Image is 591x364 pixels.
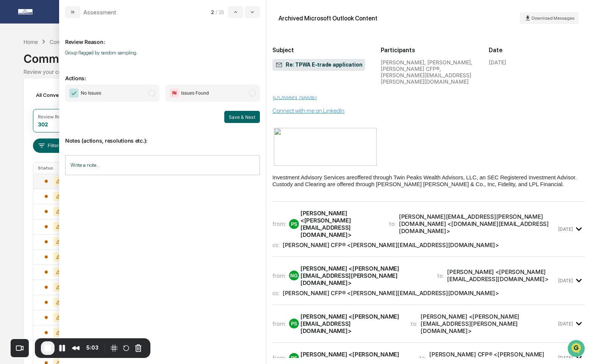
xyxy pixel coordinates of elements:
[489,59,506,65] div: [DATE]
[275,61,362,69] span: Re: TPWA E-trade application
[216,9,227,15] span: / 25
[532,16,574,21] span: Download Messages
[283,289,499,297] div: [PERSON_NAME] CFP® <[PERSON_NAME][EMAIL_ADDRESS][DOMAIN_NAME]>
[272,354,286,361] span: from:
[447,268,556,283] div: [PERSON_NAME] <[PERSON_NAME][EMAIL_ADDRESS][DOMAIN_NAME]>
[55,96,61,102] div: 🗄️
[272,174,577,187] span: offered through Twin Peaks Wealth Advisors, LLC, an SEC Registered Investment Advisor. Custody an...
[5,92,52,106] a: 🖐️Preclearance
[419,354,426,361] span: to:
[8,110,14,117] div: 🔎
[38,114,74,120] div: Review Required
[15,95,49,103] span: Preclearance
[272,174,355,180] span: Investment Advisory Services are
[69,89,78,98] img: Checkmark
[63,95,94,103] span: Attestations
[558,226,573,232] time: Thursday, September 11, 2025 at 4:03:42 PM
[272,47,369,54] h2: Subject
[33,89,90,101] div: All Conversations
[437,272,444,279] span: to:
[224,111,260,123] button: Save & Next
[272,272,286,279] span: from:
[83,9,116,16] div: Assessment
[8,58,21,72] img: 1746055101610-c473b297-6a78-478c-a979-82029cc54cd1
[399,213,557,235] div: [PERSON_NAME][EMAIL_ADDRESS][PERSON_NAME][DOMAIN_NAME] <[DOMAIN_NAME][EMAIL_ADDRESS][DOMAIN_NAME]>
[567,339,587,359] iframe: Open customer support
[381,59,477,85] div: [PERSON_NAME], [PERSON_NAME], [PERSON_NAME] CFP®, [PERSON_NAME][EMAIL_ADDRESS][PERSON_NAME][DOMAI...
[181,89,209,97] span: Issues Found
[272,241,280,249] span: cc:
[65,50,260,56] p: Group flagged by random sampling.
[129,60,138,69] button: Start new chat
[53,128,92,134] a: Powered byPylon
[75,128,92,134] span: Pylon
[23,39,38,45] div: Home
[38,121,48,128] div: 302
[520,12,579,24] button: Download Messages
[289,219,299,229] div: PS
[5,107,51,120] a: 🔎Data Lookup
[272,320,286,327] span: from:
[272,107,344,114] a: Connect with me on LinkedIn
[558,278,573,283] time: Thursday, September 11, 2025 at 4:16:17 PM
[558,355,573,361] time: Monday, September 22, 2025 at 10:58:00 AM
[23,68,567,75] div: Review your communication records across channels
[272,289,280,297] span: cc:
[300,210,380,238] div: [PERSON_NAME] <[PERSON_NAME][EMAIL_ADDRESS][DOMAIN_NAME]>
[278,15,377,22] div: Archived Microsoft Outlook Content
[289,353,299,363] div: PS
[8,16,138,28] p: How can we help?
[15,110,48,117] span: Data Lookup
[381,47,477,54] h2: Participants
[33,138,66,153] button: Filters
[26,65,96,72] div: We're available if you need us!
[300,313,402,334] div: [PERSON_NAME] <[PERSON_NAME][EMAIL_ADDRESS][DOMAIN_NAME]>
[65,66,260,81] p: Actions:
[211,9,214,15] span: 2
[289,271,299,280] div: NG
[421,313,556,334] div: [PERSON_NAME] <[PERSON_NAME][EMAIL_ADDRESS][PERSON_NAME][DOMAIN_NAME]>
[274,128,377,166] img: 7b225211-40b7-4976-a131-65fd8f79593a
[272,93,317,101] a: [DOMAIN_NAME]
[65,128,260,144] p: Notes (actions, resolutions etc.):
[489,47,585,54] h2: Date
[81,89,101,97] span: No Issues
[33,162,75,174] th: Status
[8,96,14,102] div: 🖐️
[23,46,567,65] div: Communications Archive
[272,220,286,227] span: from:
[170,89,179,98] img: Flag
[52,92,97,106] a: 🗄️Attestations
[283,241,499,249] div: [PERSON_NAME] CFP® <[PERSON_NAME][EMAIL_ADDRESS][DOMAIN_NAME]>
[289,319,299,328] div: PS
[389,220,396,227] span: to:
[50,39,111,45] div: Communications Archive
[26,58,124,65] div: Start new chat
[300,265,428,286] div: [PERSON_NAME] <[PERSON_NAME][EMAIL_ADDRESS][PERSON_NAME][DOMAIN_NAME]>
[411,320,417,327] span: to:
[18,9,55,14] img: logo
[65,30,260,45] p: Review Reason:
[558,321,573,327] time: Thursday, September 11, 2025 at 4:31:16 PM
